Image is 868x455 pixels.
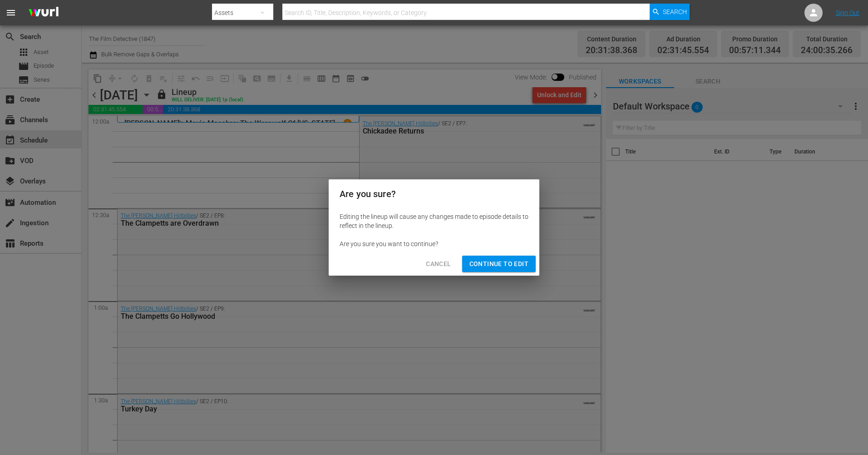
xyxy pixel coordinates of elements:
[426,258,451,270] span: Cancel
[5,7,16,18] span: menu
[340,239,528,248] div: Are you sure you want to continue?
[469,258,528,270] span: Continue to Edit
[340,187,528,201] h2: Are you sure?
[22,2,65,24] img: ans4CAIJ8jUAAAAAAAAAAAAAAAAAAAAAAAAgQb4GAAAAAAAAAAAAAAAAAAAAAAAAJMjXAAAAAAAAAAAAAAAAAAAAAAAAgAT5G...
[340,212,528,230] div: Editing the lineup will cause any changes made to episode details to reflect in the lineup.
[462,256,536,272] button: Continue to Edit
[419,256,458,272] button: Cancel
[663,4,687,20] span: Search
[836,9,859,16] a: Sign Out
